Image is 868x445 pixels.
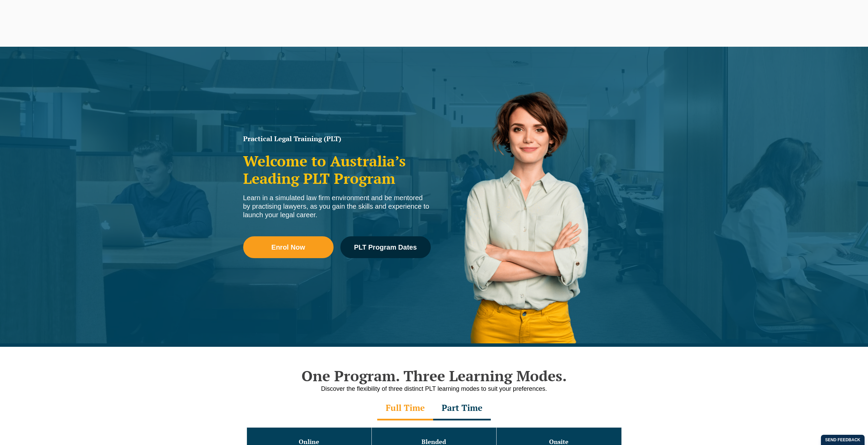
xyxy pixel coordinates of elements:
[243,152,431,187] h2: Welcome to Australia’s Leading PLT Program
[377,397,433,420] div: Full Time
[240,385,629,393] p: Discover the flexibility of three distinct PLT learning modes to suit your preferences.
[433,397,491,420] div: Part Time
[240,367,629,384] h2: One Program. Three Learning Modes.
[340,236,431,258] a: PLT Program Dates
[243,236,334,258] a: Enrol Now
[271,244,305,251] span: Enrol Now
[243,135,431,142] h1: Practical Legal Training (PLT)
[354,244,417,251] span: PLT Program Dates
[243,194,431,219] div: Learn in a simulated law firm environment and be mentored by practising lawyers, as you gain the ...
